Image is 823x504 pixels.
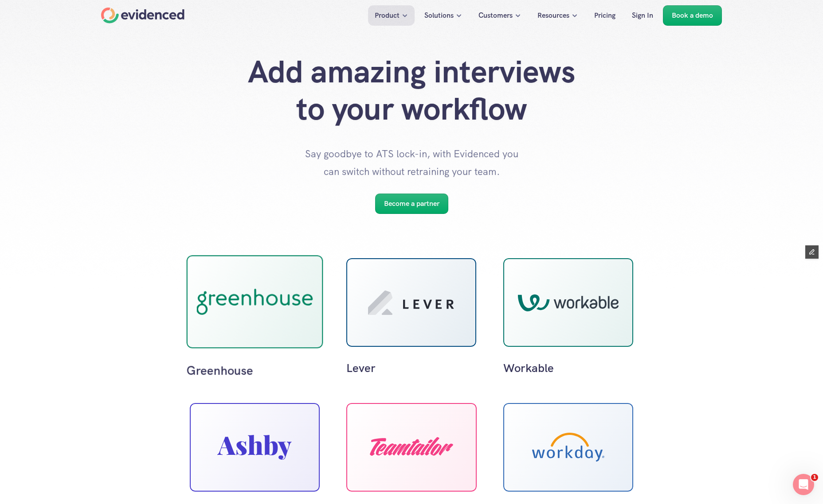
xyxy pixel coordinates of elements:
[478,10,513,21] p: Customers
[632,10,653,21] p: Sign In
[375,10,400,21] p: Product
[301,145,522,180] p: Say goodbye to ATS lock-in, with Evidenced you can switch without retraining your team.
[503,258,633,376] a: Workable
[187,256,323,380] a: Greenhouse
[594,10,615,21] p: Pricing
[424,10,454,21] p: Solutions
[793,474,814,495] iframe: Intercom live chat
[187,362,323,379] p: Greenhouse
[234,53,589,128] h1: Add amazing interviews to your workflow
[537,10,569,21] p: Resources
[101,8,184,23] a: Home
[588,5,622,26] a: Pricing
[805,245,819,259] button: Edit Framer Content
[346,258,476,376] a: Lever
[672,10,713,21] p: Book a demo
[503,360,633,376] p: Workable
[346,360,476,376] p: Lever
[384,198,439,209] p: Become a partner
[625,5,660,26] a: Sign In
[811,474,818,481] span: 1
[663,5,722,26] a: Book a demo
